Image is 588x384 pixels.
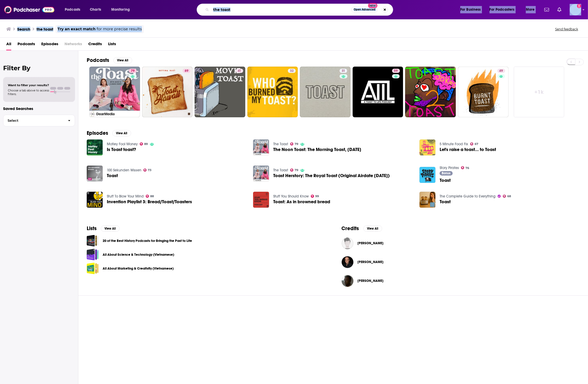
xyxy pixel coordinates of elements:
[87,192,103,208] a: Invention Playlist 3: Bread/Toast/Toasters
[107,147,136,152] a: Is Toast toast?
[392,69,400,73] a: 59
[87,130,131,136] a: EpisodesView All
[465,167,469,169] span: 76
[342,237,353,249] img: John Toast
[273,147,361,152] span: The Noon Toast: The Morning Toast, [DATE]
[3,106,75,111] p: Saved Searches
[253,192,269,208] img: Toast: As in browned bread
[342,254,580,270] button: David ShoreDavid Shore
[183,69,190,73] a: 69
[87,166,103,182] a: Toast
[570,4,581,15] span: Logged in as angelahattar
[570,4,581,15] button: Show profile menu
[522,5,541,14] button: open menu
[394,68,398,74] span: 59
[288,69,296,73] a: 32
[440,178,451,183] a: Toast
[440,194,496,199] a: The Complete Guide to Everything
[87,57,109,63] h2: Podcasts
[236,69,243,73] a: 41
[368,3,377,8] span: New
[358,279,384,283] a: Ezekiel Kweku
[103,238,192,244] a: 20 of the Best History Podcasts for Bringing the Past to Life
[87,249,98,260] a: All About Science & Technology (Vietnamese)
[354,8,375,11] span: Open Advanced
[89,67,140,117] a: 79
[41,40,58,50] span: Episodes
[129,69,137,73] a: 79
[273,173,390,178] a: Toast Herstory: The Royal Toast (Original Airdate Friday, October 30th, 2020)
[420,167,435,183] img: Toast
[87,57,132,63] a: PodcastsView All
[273,147,361,152] a: The Noon Toast: The Morning Toast, Monday, March 30th, 2020
[103,252,174,258] a: All About Science & Technology (Vietnamese)
[18,40,35,50] a: Podcasts
[342,68,345,74] span: 31
[475,143,478,145] span: 67
[363,225,382,232] button: View All
[460,6,481,13] span: For Business
[457,5,487,14] button: open menu
[420,192,435,208] a: Toast
[461,166,469,169] a: 76
[554,27,580,31] button: Send feedback
[65,6,80,13] span: Podcasts
[87,139,103,155] img: Is Toast toast?
[526,6,535,13] span: More
[87,225,120,232] a: ListsView All
[440,147,496,152] span: Let's raise a toast... to Toast
[111,6,130,13] span: Monitoring
[150,195,154,197] span: 88
[442,172,450,175] span: Bonus
[440,142,468,146] a: 5 Minute Food Fix
[358,241,384,245] span: [PERSON_NAME]
[295,143,298,145] span: 79
[358,260,384,264] span: [PERSON_NAME]
[107,142,138,146] a: Motley Fool Money
[420,139,435,155] img: Let's raise a toast... to Toast
[86,5,104,14] a: Charts
[148,169,152,171] span: 73
[440,200,451,204] span: Toast
[300,67,351,117] a: 31
[295,169,298,171] span: 79
[6,40,11,50] a: All
[555,5,563,14] a: Show notifications dropdown
[88,40,102,50] a: Credits
[87,130,108,136] h2: Episodes
[142,67,193,117] a: 69
[211,5,351,14] input: Search podcasts, credits, & more...
[87,263,98,274] span: All About Marketing & Creativity (Vietnamese)
[440,166,459,170] a: Story Pirates
[185,68,188,74] span: 69
[253,139,269,155] a: The Noon Toast: The Morning Toast, Monday, March 30th, 2020
[4,5,54,15] img: Podchaser - Follow, Share and Rate Podcasts
[238,68,241,74] span: 41
[570,4,581,15] img: User Profile
[107,200,192,204] a: Invention Playlist 3: Bread/Toast/Toasters
[107,168,141,172] a: 100 Sekunden Wissen
[247,67,298,117] a: 32
[112,130,131,136] button: View All
[342,272,580,289] button: Ezekiel KwekuEzekiel Kweku
[358,260,384,264] a: David Shore
[87,235,98,247] a: 20 of the Best History Podcasts for Bringing the Past to Life
[146,195,154,198] a: 88
[108,40,116,50] a: Lists
[37,27,53,32] h3: the toast
[107,173,118,178] span: Toast
[342,225,382,232] a: CreditsView All
[358,241,384,245] a: John Toast
[273,200,330,204] span: Toast: As in browned bread
[503,195,511,198] a: 68
[144,143,148,145] span: 89
[3,64,75,72] h2: Filter By
[3,115,75,126] button: Select
[458,67,509,117] a: 49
